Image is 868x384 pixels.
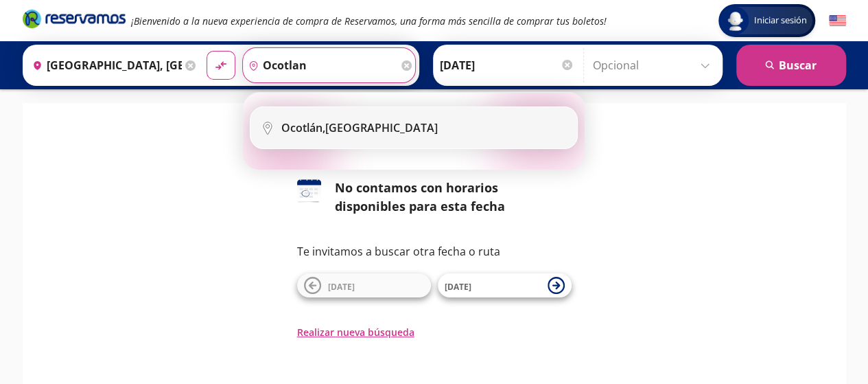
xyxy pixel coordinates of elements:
a: Brand Logo [23,8,126,33]
input: Opcional [593,48,716,82]
div: [GEOGRAPHIC_DATA] [281,120,438,135]
button: Realizar nueva búsqueda [297,325,414,339]
input: Buscar Destino [243,48,398,82]
input: Elegir Fecha [440,48,574,82]
em: ¡Bienvenido a la nueva experiencia de compra de Reservamos, una forma más sencilla de comprar tus... [131,14,607,27]
span: Iniciar sesión [749,14,812,27]
button: [DATE] [297,273,431,297]
span: [DATE] [445,281,471,293]
button: English [829,12,846,30]
button: [DATE] [438,273,572,297]
i: Brand Logo [23,8,126,29]
p: Te invitamos a buscar otra fecha o ruta [297,243,572,260]
div: No contamos con horarios disponibles para esta fecha [335,179,572,216]
input: Buscar Origen [27,48,182,82]
b: Ocotlán, [281,120,325,135]
button: Buscar [736,45,846,86]
span: [DATE] [328,281,355,293]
